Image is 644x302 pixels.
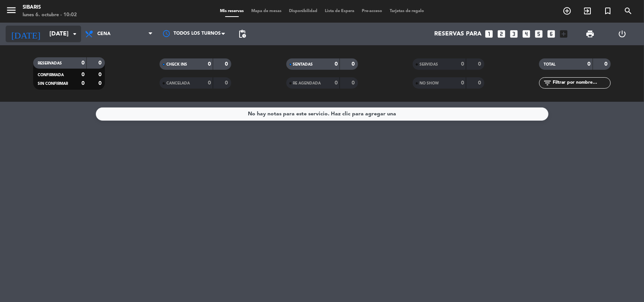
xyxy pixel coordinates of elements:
[435,31,482,38] span: Reservas para
[248,110,396,118] div: No hay notas para este servicio. Haz clic para agregar una
[98,72,103,77] strong: 0
[583,6,592,15] i: exit_to_app
[588,61,591,67] strong: 0
[544,63,555,66] span: TOTAL
[38,82,68,86] span: SIN CONFIRMAR
[166,81,190,85] span: CANCELADA
[478,61,483,67] strong: 0
[208,80,211,86] strong: 0
[321,9,358,13] span: Lista de Espera
[285,9,321,13] span: Disponibilidad
[552,79,610,87] input: Filtrar por nombre...
[6,26,46,42] i: [DATE]
[23,4,77,11] div: sibaris
[509,29,519,39] i: looks_3
[238,29,247,38] span: pending_actions
[247,9,285,13] span: Mapa de mesas
[70,29,79,38] i: arrow_drop_down
[386,9,428,13] span: Tarjetas de regalo
[81,72,85,77] strong: 0
[293,63,313,66] span: SENTADAS
[166,63,187,66] span: CHECK INS
[293,81,321,85] span: RE AGENDADA
[606,23,638,45] div: LOG OUT
[559,29,569,39] i: add_box
[478,80,483,86] strong: 0
[38,61,62,65] span: RESERVADAS
[335,61,338,67] strong: 0
[461,80,464,86] strong: 0
[97,31,111,37] span: Cena
[624,6,633,15] i: search
[98,81,103,86] strong: 0
[420,63,438,66] span: SERVIDAS
[484,29,494,39] i: looks_one
[225,61,230,67] strong: 0
[23,11,77,19] div: lunes 6. octubre - 10:02
[208,61,211,67] strong: 0
[81,81,85,86] strong: 0
[216,9,247,13] span: Mis reservas
[603,6,612,15] i: turned_in_not
[335,80,338,86] strong: 0
[563,6,572,15] i: add_circle_outline
[420,81,439,85] span: NO SHOW
[352,80,356,86] strong: 0
[618,29,627,38] i: power_settings_new
[547,29,556,39] i: looks_6
[6,5,17,16] i: menu
[6,5,17,18] button: menu
[586,29,595,38] span: print
[38,73,64,77] span: CONFIRMADA
[352,61,356,67] strong: 0
[81,60,85,66] strong: 0
[543,78,552,87] i: filter_list
[534,29,544,39] i: looks_5
[497,29,507,39] i: looks_two
[605,61,609,67] strong: 0
[522,29,532,39] i: looks_4
[461,61,464,67] strong: 0
[225,80,230,86] strong: 0
[358,9,386,13] span: Pre-acceso
[98,60,103,66] strong: 0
